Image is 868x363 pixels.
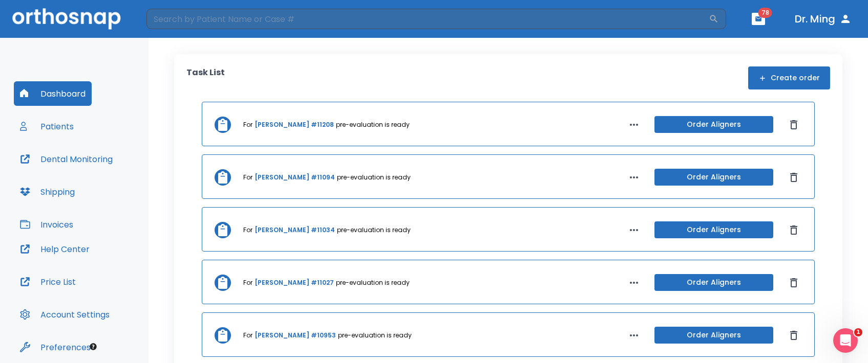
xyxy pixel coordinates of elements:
[337,225,411,235] p: pre-evaluation is ready
[654,169,773,186] button: Order Aligners
[243,225,252,235] p: For
[14,81,92,106] button: Dashboard
[14,269,82,294] button: Price List
[833,328,858,353] iframe: Intercom live chat
[338,331,412,340] p: pre-evaluation is ready
[255,331,336,340] a: [PERSON_NAME] #10953
[337,173,411,182] p: pre-evaluation is ready
[654,221,773,238] button: Order Aligners
[146,9,709,29] input: Search by Patient Name or Case #
[89,342,98,351] div: Tooltip anchor
[14,212,79,237] button: Invoices
[786,275,802,291] button: Dismiss
[854,328,862,336] span: 1
[786,169,802,186] button: Dismiss
[255,120,334,129] a: [PERSON_NAME] #11208
[786,117,802,133] button: Dismiss
[14,114,80,139] button: Patients
[786,222,802,238] button: Dismiss
[255,278,334,287] a: [PERSON_NAME] #11027
[786,327,802,344] button: Dismiss
[243,173,252,182] p: For
[186,66,225,89] p: Task List
[12,8,121,29] img: Orthosnap
[654,116,773,133] button: Order Aligners
[243,331,252,340] p: For
[14,335,97,359] button: Preferences
[791,10,856,28] button: Dr. Ming
[748,66,830,89] button: Create order
[14,179,81,204] button: Shipping
[654,274,773,291] button: Order Aligners
[14,147,119,171] button: Dental Monitoring
[654,327,773,344] button: Order Aligners
[14,302,116,327] button: Account Settings
[243,120,252,129] p: For
[243,278,252,287] p: For
[336,278,410,287] p: pre-evaluation is ready
[255,225,335,235] a: [PERSON_NAME] #11034
[14,237,96,261] button: Help Center
[255,173,335,182] a: [PERSON_NAME] #11094
[758,8,772,18] span: 78
[336,120,410,129] p: pre-evaluation is ready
